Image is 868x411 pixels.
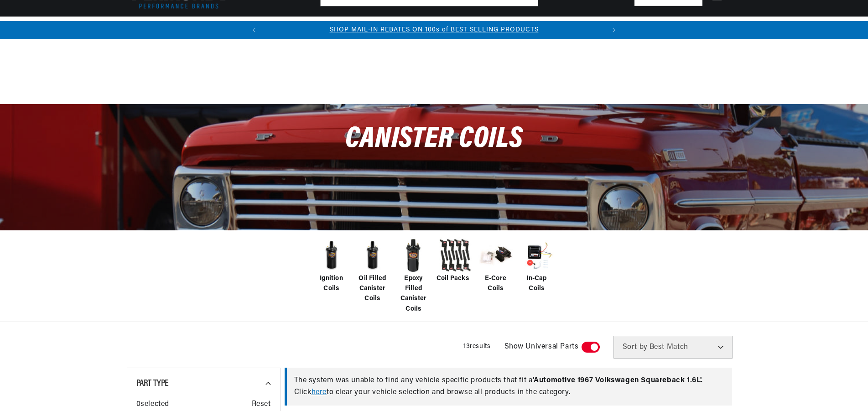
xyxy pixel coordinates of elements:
button: Translation missing: en.sections.announcements.previous_announcement [245,21,263,39]
img: Coil Packs [437,237,473,274]
summary: Headers, Exhausts & Components [276,17,392,38]
a: SHOP MAIL-IN REBATES ON 100s of BEST SELLING PRODUCTS [330,26,539,33]
img: Epoxy Filled Canister Coils [395,237,432,274]
summary: Motorcycle [575,17,622,38]
a: Ignition Coils Ignition Coils [313,237,350,294]
span: 0 selected [136,399,169,411]
img: In-Cap Coils [519,237,555,274]
summary: Ignition Conversions [127,17,200,38]
span: ' Automotive 1967 Volkswagen Squareback 1.6L '. [533,377,703,384]
div: The system was unable to find any vehicle specific products that fit a Click to clear your vehicl... [285,368,732,406]
span: E-Core Coils [478,274,514,294]
img: Oil Filled Canister Coils [354,237,391,274]
span: Show Universal Parts [504,341,579,353]
a: Oil Filled Canister Coils Oil Filled Canister Coils [354,237,391,304]
span: Epoxy Filled Canister Coils [395,274,432,315]
div: 1 of 2 [263,25,605,35]
span: In-Cap Coils [519,274,555,294]
a: E-Core Coils E-Core Coils [478,237,514,294]
div: Announcement [263,25,605,35]
span: Coil Packs [437,274,469,284]
summary: Engine Swaps [392,17,444,38]
span: 13 results [463,343,490,350]
summary: Spark Plug Wires [510,17,575,38]
span: Oil Filled Canister Coils [354,274,391,304]
span: Part Type [136,379,169,388]
summary: Product Support [686,17,742,39]
span: Ignition Coils [313,274,350,294]
span: Sort by [623,343,648,351]
img: Ignition Coils [313,237,350,274]
a: here [312,389,327,396]
span: Canister Coils [345,125,523,154]
a: In-Cap Coils In-Cap Coils [519,237,555,294]
slideshow-component: Translation missing: en.sections.announcements.announcement_bar [104,21,764,39]
img: E-Core Coils [478,237,514,274]
select: Sort by [613,336,733,359]
summary: Battery Products [444,17,510,38]
summary: Coils & Distributors [200,17,276,38]
a: Epoxy Filled Canister Coils Epoxy Filled Canister Coils [395,237,432,315]
a: Coil Packs Coil Packs [437,237,473,284]
span: Reset [252,399,271,411]
button: Translation missing: en.sections.announcements.next_announcement [605,21,623,39]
